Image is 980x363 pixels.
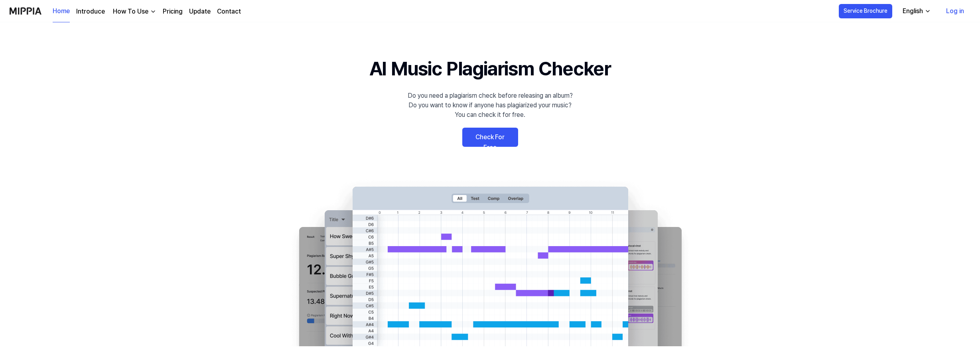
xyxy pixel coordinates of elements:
[111,7,150,16] div: How To Use
[163,7,183,16] a: Pricing
[839,4,892,18] button: Service Brochure
[53,0,70,22] a: Home
[369,54,611,83] h1: AI Music Plagiarism Checker
[111,7,156,16] button: How To Use
[901,6,925,16] div: English
[150,8,156,15] img: down
[408,91,573,120] div: Do you need a plagiarism check before releasing an album? Do you want to know if anyone has plagi...
[896,3,936,19] button: English
[76,7,105,16] a: Introduce
[217,7,241,16] a: Contact
[462,128,518,147] a: Check For Free
[283,179,698,346] img: main Image
[189,7,211,16] a: Update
